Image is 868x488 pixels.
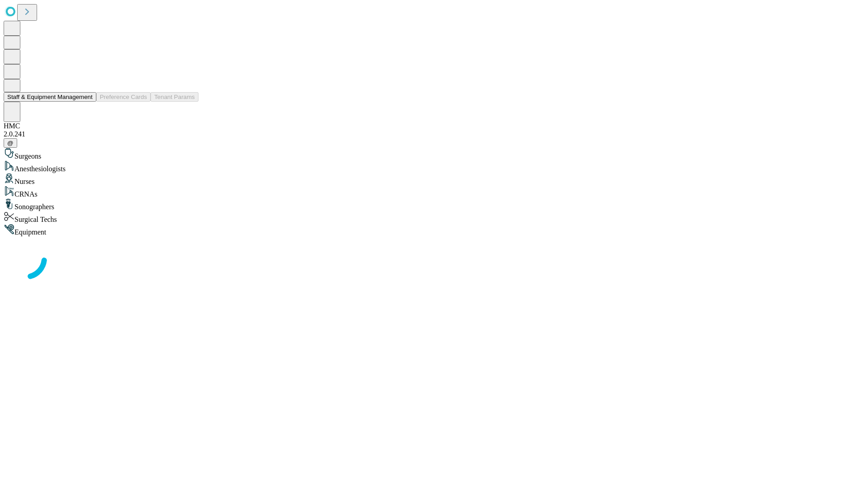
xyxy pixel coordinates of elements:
[4,211,864,224] div: Surgical Techs
[96,92,151,102] button: Preference Cards
[4,148,864,160] div: Surgeons
[4,138,17,148] button: @
[4,160,864,173] div: Anesthesiologists
[4,92,96,102] button: Staff & Equipment Management
[4,122,864,130] div: HMC
[4,198,864,211] div: Sonographers
[151,92,198,102] button: Tenant Params
[4,186,864,198] div: CRNAs
[7,140,14,146] span: @
[4,173,864,186] div: Nurses
[4,224,864,236] div: Equipment
[4,130,864,138] div: 2.0.241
